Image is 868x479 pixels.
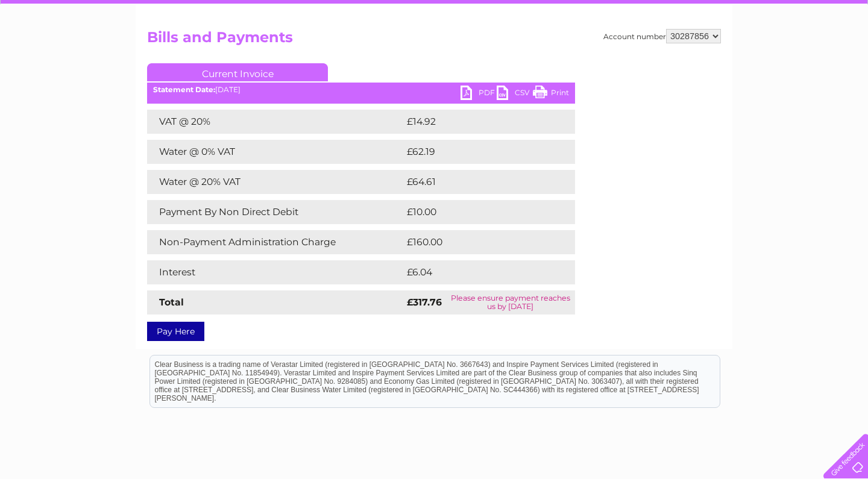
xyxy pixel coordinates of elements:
strong: Total [159,296,184,308]
h2: Bills and Payments [147,29,721,52]
div: Account number [603,29,721,43]
div: [DATE] [147,86,575,94]
b: Statement Date: [153,85,215,94]
td: Water @ 0% VAT [147,140,404,164]
a: Pay Here [147,322,204,341]
td: Water @ 20% VAT [147,170,404,194]
a: CSV [497,86,533,103]
a: PDF [461,86,497,103]
div: Clear Business is a trading name of Verastar Limited (registered in [GEOGRAPHIC_DATA] No. 3667643... [150,7,720,58]
td: £14.92 [404,110,550,134]
a: Blog [763,51,781,60]
a: Print [533,86,569,103]
td: £6.04 [404,260,547,284]
img: logo.png [30,31,92,68]
td: Non-Payment Administration Charge [147,230,404,254]
td: £10.00 [404,200,550,224]
a: Water [656,51,679,60]
td: Interest [147,260,404,284]
td: VAT @ 20% [147,110,404,134]
a: Energy [686,51,712,60]
td: £160.00 [404,230,553,254]
td: Payment By Non Direct Debit [147,200,404,224]
a: Current Invoice [147,63,328,81]
td: £64.61 [404,170,550,194]
a: Log out [828,51,857,60]
td: £62.19 [404,140,550,164]
td: Please ensure payment reaches us by [DATE] [446,290,575,315]
a: Telecoms [720,51,756,60]
strong: £317.76 [407,296,442,308]
a: Contact [788,51,817,60]
a: 0333 014 3131 [641,6,724,21]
